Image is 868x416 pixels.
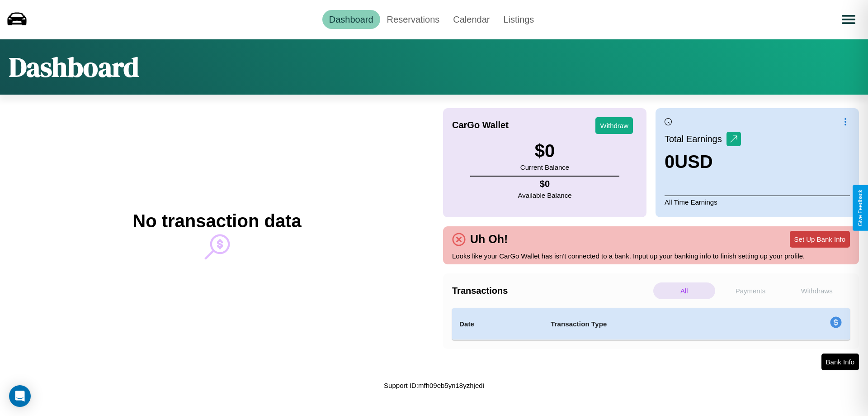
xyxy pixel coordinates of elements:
[520,141,569,161] h3: $ 0
[452,250,850,262] p: Looks like your CarGo Wallet has isn't connected to a bank. Input up your banking info to finish ...
[518,189,572,201] p: Available Balance
[786,282,848,299] p: Withdraws
[551,319,756,330] h4: Transaction Type
[496,10,541,29] a: Listings
[132,211,301,231] h2: No transaction data
[720,282,782,299] p: Payments
[520,161,569,173] p: Current Balance
[595,117,633,134] button: Withdraw
[9,48,139,86] h1: Dashboard
[380,10,447,29] a: Reservations
[518,179,572,189] h4: $ 0
[446,10,496,29] a: Calendar
[665,196,850,208] p: All Time Earnings
[466,233,512,246] h4: Uh Oh!
[836,7,861,32] button: Open menu
[653,282,715,299] p: All
[322,10,380,29] a: Dashboard
[665,152,741,172] h3: 0 USD
[384,379,484,392] p: Support ID: mfh09eb5yn18yzhjedi
[665,131,726,147] p: Total Earnings
[9,385,31,407] div: Open Intercom Messenger
[857,190,863,226] div: Give Feedback
[452,308,850,340] table: simple table
[821,354,859,370] button: Bank Info
[790,231,850,248] button: Set Up Bank Info
[452,120,509,130] h4: CarGo Wallet
[459,319,536,330] h4: Date
[452,286,651,296] h4: Transactions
